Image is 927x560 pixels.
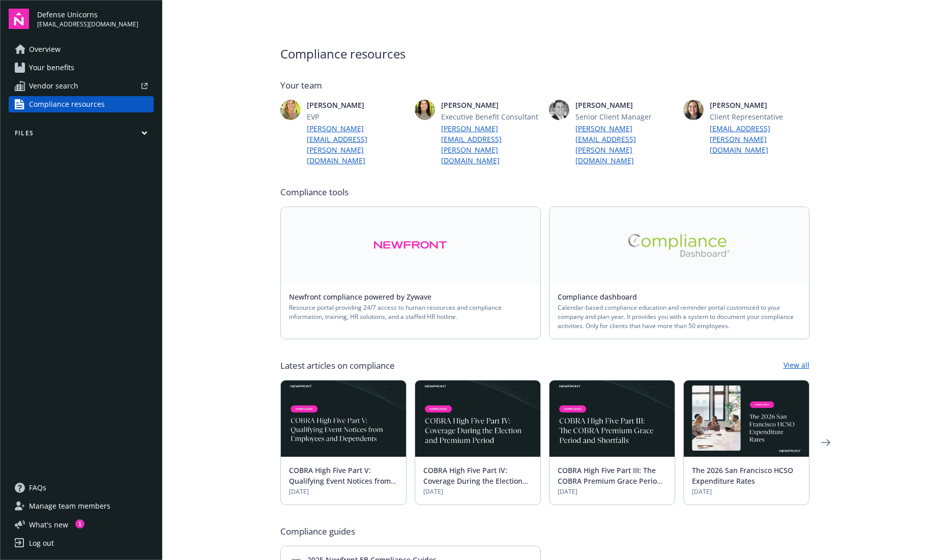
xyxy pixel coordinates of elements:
[441,100,541,110] span: [PERSON_NAME]
[373,233,447,257] img: Alt
[710,100,809,110] span: [PERSON_NAME]
[29,535,54,551] div: Log out
[280,360,395,372] span: Latest articles on compliance
[9,480,154,496] a: FAQs
[280,186,809,198] span: Compliance tools
[9,78,154,94] a: Vendor search
[9,129,154,141] button: Files
[9,41,154,57] a: Overview
[683,100,704,120] img: photo
[628,234,730,257] img: Alt
[549,380,675,457] img: BLOG-Card Image - Compliance - COBRA High Five Pt 3 - 09-03-25.jpg
[441,111,541,122] span: Executive Benefit Consultant
[415,380,540,457] img: BLOG-Card Image - Compliance - COBRA High Five Pt 4 - 09-04-25.jpg
[692,487,801,496] span: [DATE]
[558,487,667,496] span: [DATE]
[281,380,406,457] img: BLOG-Card Image - Compliance - COBRA High Five Pt 5 - 09-11-25.jpg
[280,100,301,120] img: photo
[710,123,809,155] a: [EMAIL_ADDRESS][PERSON_NAME][DOMAIN_NAME]
[575,100,675,110] span: [PERSON_NAME]
[289,465,391,496] a: COBRA High Five Part V: Qualifying Event Notices from Employees and Dependents
[37,9,138,20] span: Defense Unicorns
[415,100,435,120] img: photo
[558,292,645,302] a: Compliance dashboard
[784,360,809,372] a: View all
[9,9,29,29] img: navigator-logo.svg
[9,60,154,76] a: Your benefits
[307,123,407,166] a: [PERSON_NAME][EMAIL_ADDRESS][PERSON_NAME][DOMAIN_NAME]
[29,60,74,76] span: Your benefits
[29,519,68,530] span: What ' s new
[575,123,675,166] a: [PERSON_NAME][EMAIL_ADDRESS][PERSON_NAME][DOMAIN_NAME]
[29,480,46,496] span: FAQs
[9,498,154,514] a: Manage team members
[558,465,661,496] a: COBRA High Five Part III: The COBRA Premium Grace Period and Shortfalls
[423,465,523,496] a: COBRA High Five Part IV: Coverage During the Election and Premium Period
[29,78,78,94] span: Vendor search
[281,207,540,283] a: Alt
[692,465,793,486] a: The 2026 San Francisco HCSO Expenditure Rates
[818,434,834,451] a: Next
[9,519,84,530] button: What's new1
[441,123,541,166] a: [PERSON_NAME][EMAIL_ADDRESS][PERSON_NAME][DOMAIN_NAME]
[29,96,105,112] span: Compliance resources
[280,525,355,538] span: Compliance guides
[549,100,569,120] img: photo
[37,20,138,29] span: [EMAIL_ADDRESS][DOMAIN_NAME]
[75,519,84,528] div: 1
[280,79,809,92] span: Your team
[423,487,532,496] span: [DATE]
[29,41,61,57] span: Overview
[558,303,801,331] span: Calendar-based compliance education and reminder portal customized to your company and plan year....
[575,111,675,122] span: Senior Client Manager
[289,292,440,302] a: Newfront compliance powered by Zywave
[280,45,809,63] span: Compliance resources
[307,111,407,122] span: EVP
[307,100,407,110] span: [PERSON_NAME]
[289,487,398,496] span: [DATE]
[549,207,809,283] a: Alt
[684,380,809,457] img: BLOG+Card Image - Compliance - 2026 SF HCSO Expenditure Rates - 08-26-25.jpg
[9,96,154,112] a: Compliance resources
[710,111,809,122] span: Client Representative
[29,498,110,514] span: Manage team members
[37,9,154,29] button: Defense Unicorns[EMAIL_ADDRESS][DOMAIN_NAME]
[289,303,532,321] span: Resource portal providing 24/7 access to human resources and compliance information, training, HR...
